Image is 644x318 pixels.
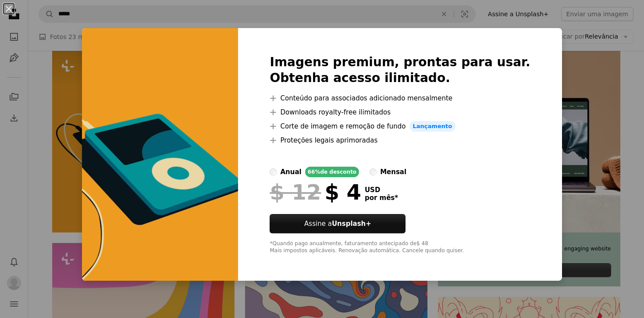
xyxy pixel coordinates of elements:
[270,54,530,86] h2: Imagens premium, prontas para usar. Obtenha acesso ilimitado.
[270,93,530,104] li: Conteúdo para associados adicionado mensalmente
[332,220,371,228] strong: Unsplash+
[280,167,301,177] div: anual
[82,28,238,281] img: premium_vector-1717009247035-6e1616e46297
[270,214,406,233] a: Assine aUnsplash+
[270,181,361,204] div: $ 4
[365,194,398,202] span: por mês *
[270,181,321,204] span: $ 12
[270,240,530,254] div: *Quando pago anualmente, faturamento antecipado de $ 48 Mais impostos aplicáveis. Renovação autom...
[380,167,406,177] div: mensal
[270,107,530,118] li: Downloads royalty-free ilimitados
[270,121,530,132] li: Corte de imagem e remoção de fundo
[370,168,377,175] input: mensal
[305,167,359,177] div: 66% de desconto
[270,168,277,175] input: anual66%de desconto
[409,121,456,132] span: Lançamento
[270,135,530,146] li: Proteções legais aprimoradas
[365,186,398,194] span: USD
